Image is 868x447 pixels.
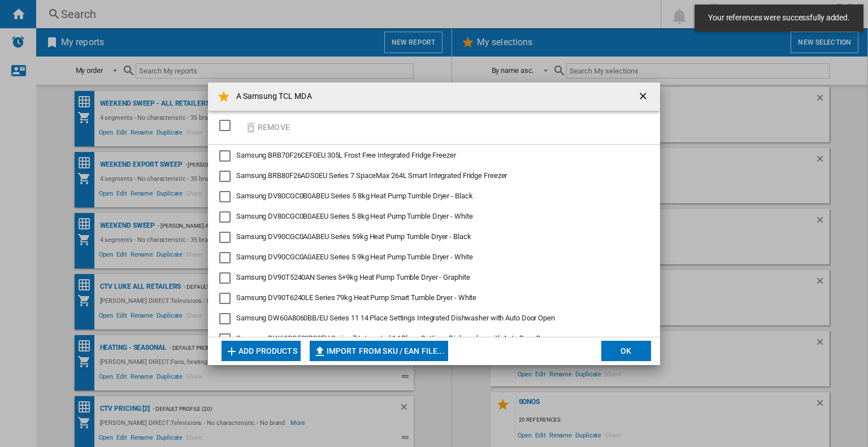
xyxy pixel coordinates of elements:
[219,272,640,284] md-checkbox: Samsung DV90T5240AN Series 5+9kg Heat Pump Tumble Dryer - Graphite
[219,333,640,345] md-checkbox: Samsung DW60CG530B00EU Series 7 Integrated 14 Place Settings Dishwasher with Auto Door Open
[236,232,471,241] span: Samsung DV90CGC0A0ABEU Series 59kg Heat Pump Tumble Dryer - Black
[236,171,507,180] span: Samsung BRB80F26ADS0EU Series 7 SpaceMax 264L Smart Integrated Fridge Freezer
[219,232,640,243] md-checkbox: Samsung DV90CGC0A0ABEU Series 59kg Heat Pump Tumble Dryer - Black
[219,150,640,162] md-checkbox: Samsung BRB70F26CEF0EU 305L Frost Free Integrated Fridge Freezer
[236,253,472,261] span: Samsung DV90CGC0A0AEEU Series 5 9kg Heat Pump Tumble Dryer - White
[236,314,555,322] span: Samsung DW60A8060BB/EU Series 11 14 Place Settings Integrated Dishwasher with Auto Door Open
[236,293,476,302] span: Samsung DV90T6240LE Series 79kg Heat Pump Smart Tumble Dryer - White
[222,341,301,361] button: Add products
[236,334,553,342] span: Samsung DW60CG530B00EU Series 7 Integrated 14 Place Settings Dishwasher with Auto Door Open
[219,293,640,304] md-checkbox: Samsung DV90T6240LE Series 79kg Heat Pump Smart Tumble Dryer - White
[236,212,472,220] span: Samsung DV80CGC0B0AEEU Series 5 8kg Heat Pump Tumble Dryer - White
[637,90,651,104] ng-md-icon: getI18NText('BUTTONS.CLOSE_DIALOG')
[219,116,236,135] md-checkbox: SELECTIONS.EDITION_POPUP.SELECT_DESELECT
[219,211,640,223] md-checkbox: Samsung DV80CGC0B0AEEU Series 5 8kg Heat Pump Tumble Dryer - White
[601,341,651,361] button: OK
[236,192,472,200] span: Samsung DV80CGC0B0ABEU Series 5 8kg Heat Pump Tumble Dryer - Black
[633,85,656,108] button: getI18NText('BUTTONS.CLOSE_DIALOG')
[236,273,470,281] span: Samsung DV90T5240AN Series 5+9kg Heat Pump Tumble Dryer - Graphite
[219,252,640,263] md-checkbox: Samsung DV90CGC0A0AEEU Series 5 9kg Heat Pump Tumble Dryer - White
[219,171,640,182] md-checkbox: Samsung BRB80F26ADS0EU Series 7 SpaceMax 264L Smart Integrated Fridge Freezer
[231,91,312,102] h4: A Samsung TCL MDA
[310,341,448,361] button: Import from SKU / EAN file...
[705,12,853,24] span: Your references were successfully added.
[219,313,640,324] md-checkbox: Samsung DW60A8060BB/EU Series 11 14 Place Settings Integrated Dishwasher with Auto Door Open
[241,114,293,141] button: Remove
[219,191,640,202] md-checkbox: Samsung DV80CGC0B0ABEU Series 5 8kg Heat Pump Tumble Dryer - Black
[236,151,456,159] span: Samsung BRB70F26CEF0EU 305L Frost Free Integrated Fridge Freezer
